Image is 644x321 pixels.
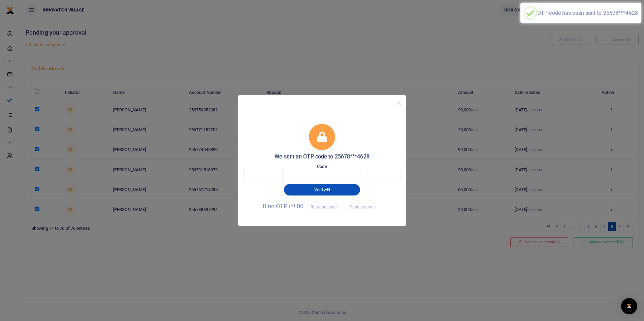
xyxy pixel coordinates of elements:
[537,10,638,16] div: OTP code has been sent to 25678***4628
[243,153,401,160] h5: We sent an OTP code to 25678***4628
[394,98,404,108] button: Close
[294,203,303,210] span: !:00
[284,184,360,195] button: Verify
[317,163,327,170] label: Code
[263,203,343,210] span: If no OTP in
[621,298,637,314] div: Open Intercom Messenger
